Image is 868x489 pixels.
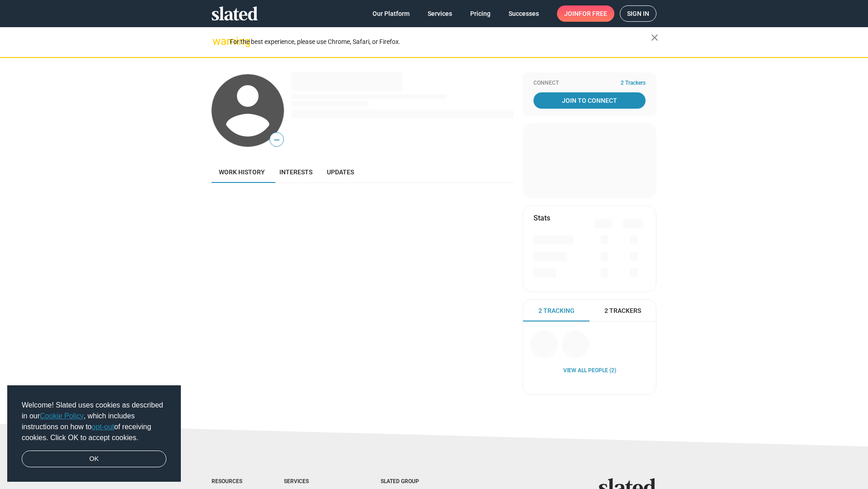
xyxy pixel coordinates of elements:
[40,412,84,420] a: Cookie Policy
[270,134,283,146] span: —
[563,367,616,374] a: View all People (2)
[428,5,452,22] span: Services
[564,5,607,22] span: Join
[533,213,550,223] mat-card-title: Stats
[381,478,442,485] div: Slated Group
[649,32,660,43] mat-icon: close
[212,36,223,47] mat-icon: warning
[212,478,248,485] div: Resources
[627,6,649,21] span: Sign in
[365,5,417,22] a: Our Platform
[533,80,646,87] div: Connect
[92,423,114,431] a: opt-out
[420,5,459,22] a: Services
[538,307,575,315] span: 2 Tracking
[620,5,656,22] a: Sign in
[22,400,166,443] span: Welcome! Slated uses cookies as described in our , which includes instructions on how to of recei...
[463,5,498,22] a: Pricing
[212,161,272,183] a: Work history
[501,5,546,22] a: Successes
[327,168,354,176] span: Updates
[621,80,646,87] span: 2 Trackers
[7,385,181,482] div: cookieconsent
[604,307,641,315] span: 2 Trackers
[320,161,361,183] a: Updates
[373,5,410,22] span: Our Platform
[470,5,491,22] span: Pricing
[22,451,166,468] a: dismiss cookie message
[272,161,320,183] a: Interests
[279,168,312,176] span: Interests
[284,478,344,485] div: Services
[230,36,651,48] div: For the best experience, please use Chrome, Safari, or Firefox.
[579,5,607,22] span: for free
[535,92,644,109] span: Join To Connect
[533,92,646,109] a: Join To Connect
[509,5,539,22] span: Successes
[219,168,265,176] span: Work history
[557,5,614,22] a: Joinfor free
